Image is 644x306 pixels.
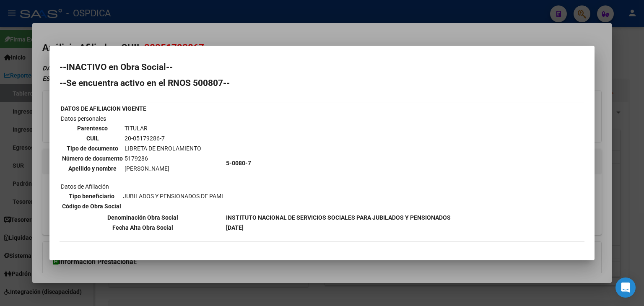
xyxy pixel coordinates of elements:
[124,154,202,163] td: 5179286
[60,114,225,212] td: Datos personales Datos de Afiliación
[60,213,225,222] th: Denominación Obra Social
[62,192,122,201] th: Tipo beneficiario
[60,79,584,87] h2: --Se encuentra activo en el RNOS 500807--
[615,277,636,298] div: Open Intercom Messenger
[61,105,146,112] b: DATOS DE AFILIACION VIGENTE
[124,124,202,133] td: TITULAR
[62,144,123,153] th: Tipo de documento
[60,223,225,232] th: Fecha Alta Obra Social
[124,164,202,173] td: [PERSON_NAME]
[62,164,123,173] th: Apellido y nombre
[62,124,123,133] th: Parentesco
[62,202,122,211] th: Código de Obra Social
[124,144,202,153] td: LIBRETA DE ENROLAMIENTO
[124,134,202,143] td: 20-05179286-7
[226,214,451,221] b: INSTITUTO NACIONAL DE SERVICIOS SOCIALES PARA JUBILADOS Y PENSIONADOS
[62,154,123,163] th: Número de documento
[62,134,123,143] th: CUIL
[122,192,223,201] td: JUBILADOS Y PENSIONADOS DE PAMI
[60,63,584,71] h2: --INACTIVO en Obra Social--
[226,160,251,166] b: 5-0080-7
[226,224,244,231] b: [DATE]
